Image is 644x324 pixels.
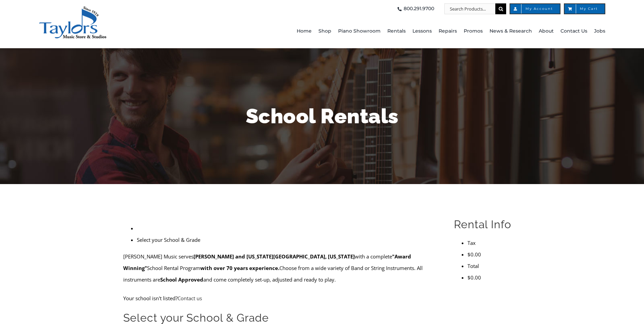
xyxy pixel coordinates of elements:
span: Shop [318,26,331,37]
p: Your school isn't listed? [123,292,438,304]
a: My Account [510,3,560,14]
span: About [539,26,554,37]
span: Piano Showroom [338,26,381,37]
a: 800.291.9700 [395,3,434,14]
span: News & Research [490,26,532,37]
a: About [539,14,554,48]
a: My Cart [564,3,605,14]
a: Promos [464,14,483,48]
h1: School Rentals [124,102,521,130]
a: Shop [318,14,331,48]
span: Jobs [594,26,605,37]
a: News & Research [490,14,532,48]
a: taylors-music-store-west-chester [39,5,107,12]
input: Search [495,3,506,14]
strong: with over 70 years experience. [200,265,279,271]
li: $0.00 [467,272,521,283]
span: Lessons [412,26,432,37]
span: Repairs [439,26,457,37]
span: 800.291.9700 [404,3,434,14]
li: $0.00 [467,249,521,260]
li: Total [467,260,521,272]
nav: Top Right [186,3,605,14]
span: My Cart [571,7,598,11]
span: Home [297,26,312,37]
input: Search Products... [444,3,495,14]
a: Rentals [387,14,406,48]
a: Repairs [439,14,457,48]
li: Tax [467,237,521,249]
span: Contact Us [560,26,587,37]
p: [PERSON_NAME] Music serves with a complete School Rental Program Choose from a wide variety of Ba... [123,251,438,285]
li: Select your School & Grade [137,234,438,246]
a: Piano Showroom [338,14,381,48]
nav: Main Menu [186,14,605,48]
a: Contact us [178,295,202,302]
span: My Account [517,7,553,11]
strong: [PERSON_NAME] and [US_STATE][GEOGRAPHIC_DATA], [US_STATE] [194,253,355,260]
a: Contact Us [560,14,587,48]
a: Home [297,14,312,48]
span: Rentals [387,26,406,37]
h2: Rental Info [454,217,521,232]
strong: School Approved [160,276,203,283]
a: Lessons [412,14,432,48]
span: Promos [464,26,483,37]
a: Jobs [594,14,605,48]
